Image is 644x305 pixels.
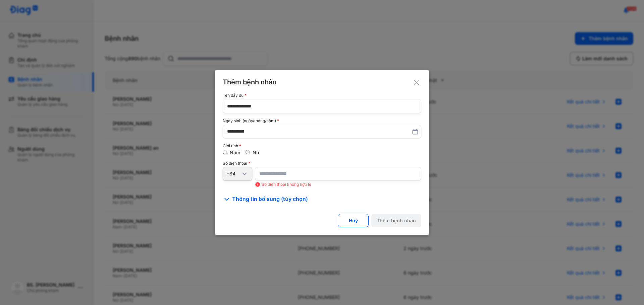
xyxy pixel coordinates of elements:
div: Thêm bệnh nhân [223,78,421,86]
div: Giới tính [223,144,421,148]
label: Nam [230,150,240,155]
button: Huỷ [338,214,369,227]
div: Số điện thoại [223,161,421,166]
div: Thêm bệnh nhân [377,218,416,224]
div: Tên đầy đủ [223,93,421,98]
span: Thông tin bổ sung (tùy chọn) [232,195,308,203]
label: Nữ [253,150,259,155]
div: Ngày sinh (ngày/tháng/năm) [223,119,421,123]
button: Thêm bệnh nhân [371,214,421,227]
div: Số điện thoại không hợp lệ [255,182,421,187]
div: +84 [226,171,240,177]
